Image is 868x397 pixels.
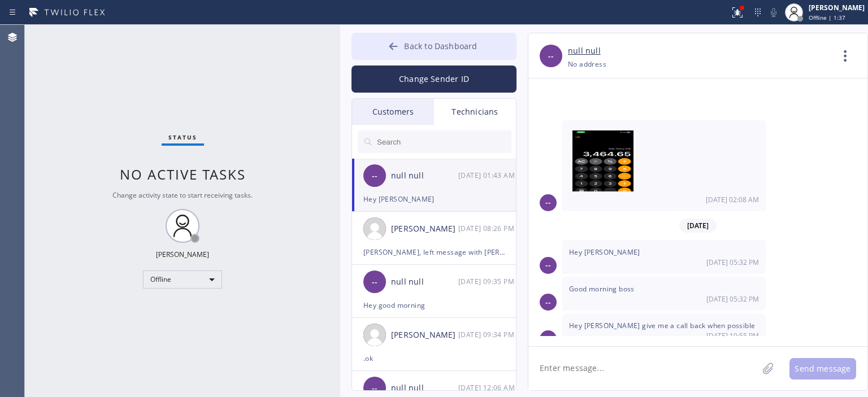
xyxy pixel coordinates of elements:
button: Change Sender ID [351,66,517,93]
span: Offline | 1:37 [809,14,845,21]
button: Mute [766,5,782,20]
div: [PERSON_NAME], left message with [PERSON_NAME], [PERSON_NAME] let u know on that, Also ,will they... [363,246,505,259]
span: -- [545,196,551,209]
span: -- [545,259,551,272]
div: 08/12/2025 9:06 AM [458,381,517,394]
div: 09/09/2025 9:55 AM [562,313,766,347]
span: -- [545,296,551,309]
img: user.png [363,324,386,346]
button: Send message [789,358,856,379]
span: [DATE] 05:32 PM [706,294,759,304]
img: ME2a6c6e94cb27b2d49ce161ebf2c89305 [572,130,633,198]
div: [PERSON_NAME] [156,250,209,259]
div: 09/09/2025 9:32 AM [562,277,766,311]
span: -- [548,50,554,63]
span: Change activity state to start receiving tasks. [112,190,253,200]
div: 08/30/2025 9:35 AM [458,275,517,288]
input: Search [376,130,511,153]
button: Back to Dashboard [351,33,517,60]
span: [DATE] [679,219,717,233]
div: Technicians [434,99,516,125]
div: [PERSON_NAME] [391,329,458,342]
span: [DATE] 02:08 AM [706,195,759,204]
div: [PERSON_NAME] [391,223,458,235]
div: null null [391,276,458,289]
span: -- [545,333,551,346]
div: 09/12/2025 9:43 AM [458,169,517,182]
div: 08/20/2025 9:34 AM [458,328,517,341]
div: 09/12/2025 9:26 AM [458,222,517,235]
div: .ok [363,352,505,365]
span: -- [372,276,377,289]
span: Status [168,133,197,141]
span: Hey [PERSON_NAME] [569,247,640,257]
span: Good morning boss [569,284,635,294]
span: [DATE] 10:55 PM [706,331,759,341]
div: null null [391,382,458,395]
span: -- [372,169,377,182]
div: 09/09/2025 9:32 AM [562,240,766,274]
div: No address [568,58,606,71]
span: Hey [PERSON_NAME] give me a call back when possible [569,321,755,330]
span: -- [372,382,377,395]
div: Hey [PERSON_NAME] [363,193,505,206]
span: [DATE] 05:32 PM [706,258,759,267]
span: No active tasks [120,165,246,184]
div: Customers [352,99,434,125]
div: Hey good morning [363,299,505,312]
span: Back to Dashboard [404,41,477,51]
a: null null [568,45,601,58]
div: Offline [143,271,222,289]
div: 09/02/2025 9:08 AM [562,120,766,211]
div: null null [391,169,458,182]
div: [PERSON_NAME] [809,3,865,12]
img: user.png [363,217,386,240]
